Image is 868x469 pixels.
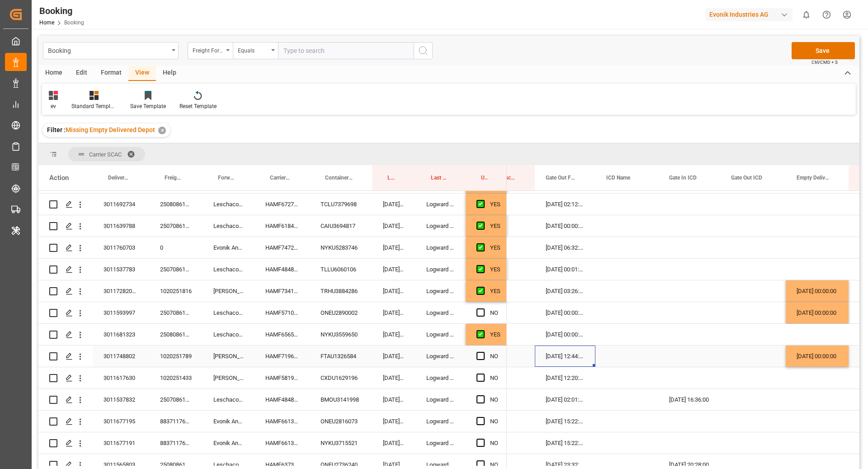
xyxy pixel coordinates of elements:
[193,44,223,55] div: Freight Forwarder's Reference No.
[546,175,576,181] span: Gate Out Full Terminal
[535,411,595,432] div: [DATE] 15:22:00
[49,174,69,182] div: Action
[149,432,203,454] div: 883711762480
[415,280,466,302] div: Logward System
[93,280,149,302] div: 3011728207, 3011743532
[490,259,500,280] div: YES
[415,237,466,258] div: Logward System
[372,237,415,258] div: [DATE] 09:23:44
[372,367,415,388] div: [DATE] 05:47:46
[149,389,203,410] div: 250708610116
[93,302,149,323] div: 3011593997
[39,19,54,26] a: Home
[415,367,466,388] div: Logward System
[535,432,595,454] div: [DATE] 15:22:00
[156,66,183,81] div: Help
[481,175,488,181] span: Update Last Opened By
[792,42,855,59] button: Save
[535,389,595,410] div: [DATE] 02:01:00
[270,175,291,181] span: Carrier Booking No.
[606,175,630,181] span: ICD Name
[203,367,255,388] div: [PERSON_NAME]
[49,102,58,110] div: ev
[372,280,415,302] div: [DATE] 08:50:43
[93,389,149,410] div: 3011537832
[149,346,203,367] div: 1020251789
[149,194,203,215] div: 250808610633
[149,280,203,302] div: 1020251816
[414,42,433,59] button: search button
[149,367,203,388] div: 1020251433
[387,175,396,181] span: Last Opened Date
[38,280,507,302] div: Press SPACE to select this row.
[38,346,507,367] div: Press SPACE to select this row.
[128,66,156,81] div: View
[149,237,203,258] div: 0
[179,102,217,110] div: Reset Template
[490,237,500,258] div: YES
[535,302,595,323] div: [DATE] 00:00:00
[310,259,372,280] div: TLLU6060106
[38,259,507,280] div: Press SPACE to select this row.
[372,411,415,432] div: [DATE] 19:57:33
[255,280,310,302] div: HAMF73419500
[278,42,414,59] input: Type to search
[310,432,372,454] div: NYKU3715521
[238,44,269,55] div: Equals
[93,432,149,454] div: 3011677191
[786,346,849,367] div: [DATE] 00:00:00
[731,175,762,181] span: Gate Out ICD
[255,432,310,454] div: HAMF66133700
[203,324,255,345] div: Leschaco Bremen
[372,259,415,280] div: [DATE] 09:11:13
[149,411,203,432] div: 883711762480
[203,302,255,323] div: Leschaco Bremen
[69,66,94,81] div: Edit
[372,215,415,237] div: [DATE] 10:25:29
[796,5,816,25] button: show 0 new notifications
[130,102,166,110] div: Save Template
[149,215,203,237] div: 250708610940
[415,432,466,454] div: Logward System
[816,5,837,25] button: Help Center
[218,175,236,181] span: Forwarder Name
[372,389,415,410] div: [DATE] 20:25:47
[38,411,507,432] div: Press SPACE to select this row.
[94,66,128,81] div: Format
[786,302,849,323] div: [DATE] 00:00:00
[372,194,415,215] div: [DATE] 10:41:57
[71,102,117,110] div: Standard Templates
[490,389,498,410] div: NO
[706,6,796,23] button: Evonik Industries AG
[93,259,149,280] div: 3011537783
[38,324,507,346] div: Press SPACE to select this row.
[415,324,466,345] div: Logward System
[203,280,255,302] div: [PERSON_NAME]
[490,324,500,345] div: YES
[38,432,507,454] div: Press SPACE to select this row.
[706,8,793,21] div: Evonik Industries AG
[372,346,415,367] div: [DATE] 08:19:22
[48,44,169,56] div: Booking
[43,42,179,59] button: open menu
[38,66,69,81] div: Home
[310,215,372,237] div: CAIU3694817
[372,324,415,345] div: [DATE] 08:23:30
[66,126,155,133] span: Missing Empty Delivered Depot
[93,194,149,215] div: 3011692734
[669,175,697,181] span: Gate In ICD
[310,346,372,367] div: FTAU1326584
[490,216,500,237] div: YES
[431,175,447,181] span: Last Opened By
[535,194,595,215] div: [DATE] 02:12:00
[255,346,310,367] div: HAMF71963700
[658,389,720,410] div: [DATE] 16:36:00
[415,346,466,367] div: Logward System
[38,215,507,237] div: Press SPACE to select this row.
[203,259,255,280] div: Leschaco Bremen
[797,175,830,181] span: Empty Delivered Depot
[535,280,595,302] div: [DATE] 03:26:00
[490,411,498,432] div: NO
[255,389,310,410] div: HAMF48484900
[372,432,415,454] div: [DATE] 19:57:33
